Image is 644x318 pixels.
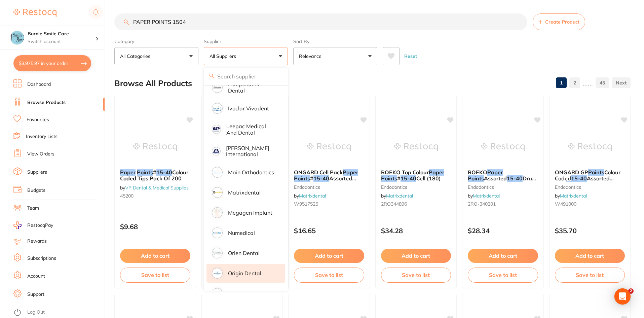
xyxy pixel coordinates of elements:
em: Paper [429,169,444,176]
span: RestocqPay [27,222,53,229]
p: Main Orthodontics [228,169,274,175]
input: Search supplier [204,68,288,85]
span: ONGARD GP [555,169,588,176]
em: Paper [343,169,358,176]
label: Supplier [204,38,288,44]
img: Livingstone International [213,148,220,155]
button: Log Out [13,307,103,318]
span: Create Product [545,19,579,25]
p: Leepac Medical and Dental [226,123,276,136]
em: 15-40 [313,175,329,182]
span: # [397,175,401,182]
button: $3,975.97 in your order [13,55,91,71]
img: ROEKO Top Colour Paper Points #15-40 Cell (180) [394,130,438,164]
p: Megagen Implant [228,210,272,216]
span: Assorted .040 [555,175,614,188]
a: Subscriptions [27,255,56,262]
p: $16.65 [294,227,364,235]
p: [PERSON_NAME] International [226,145,276,157]
img: Megagen Implant [213,208,222,217]
a: View Orders [27,151,54,157]
span: 2RO-340201 [468,201,496,207]
img: Numedical [213,228,222,237]
input: Search Products [114,13,527,30]
em: 15-40 [401,175,416,182]
button: Add to cart [381,249,451,263]
span: by [294,193,326,199]
span: W491000 [555,201,576,207]
em: Points [381,175,397,182]
button: All Categories [114,47,198,65]
small: endodontics [294,184,364,190]
p: Orien dental [228,250,260,256]
a: Team [27,205,39,212]
span: Cell (180) [416,175,441,182]
p: Switch account [28,38,96,45]
span: # [153,169,156,176]
p: $35.70 [555,227,625,235]
button: Relevance [293,47,377,65]
img: Quovo [213,289,222,298]
img: Main Orthodontics [213,168,222,177]
em: Points [588,169,604,176]
button: Save to list [468,268,538,282]
a: 45 [596,76,609,90]
p: Independent Dental [228,81,276,94]
p: $28.34 [468,227,538,235]
a: Support [27,291,44,298]
span: ROEKO [468,169,487,176]
em: 15-40 [507,175,523,182]
em: Points [137,169,153,176]
small: endodontics [555,184,625,190]
div: Open Intercom Messenger [614,288,631,305]
a: 2 [569,76,580,90]
b: ROEKO Paper Points Assorted 15-40 Draw Box (200) [468,169,538,182]
span: Draw Box (200) [468,175,537,188]
span: 2 [628,288,634,294]
img: Leepac Medical and Dental [213,126,220,133]
em: Paper [487,169,503,176]
span: Assorted [484,175,507,182]
p: Ivoclar Vivadent [228,105,269,111]
a: Matrixdental [473,193,500,199]
button: Save to list [555,268,625,282]
button: Create Product [533,13,585,30]
button: Add to cart [555,249,625,263]
em: Points [294,175,310,182]
p: ...... [583,79,593,87]
em: Paper [120,169,136,176]
a: Inventory Lists [26,133,58,140]
span: (60) [581,181,592,188]
p: Numedical [228,230,255,236]
a: Restocq Logo [13,5,56,21]
b: ONGARD Cell Pack Paper Points #15-40 Assorted (200) Sterile [294,169,364,182]
p: $9.68 [120,223,190,231]
p: Quovo [228,290,244,296]
a: Matrixdental [560,193,587,199]
span: ROEKO Top Colour [381,169,429,176]
img: Independent Dental [213,83,222,92]
img: Paper Points #15-40 Colour Coded Tips Pack Of 200 [133,130,177,164]
b: ROEKO Top Colour Paper Points #15-40 Cell (180) [381,169,451,182]
button: Add to cart [120,249,190,263]
img: RestocqPay [13,221,22,229]
a: Dashboard [27,81,51,88]
b: Paper Points #15-40 Colour Coded Tips Pack Of 200 [120,169,190,182]
span: W9517525 [294,201,318,207]
label: Category [114,38,198,44]
p: Relevance [299,53,324,60]
img: ONGARD Cell Pack Paper Points #15-40 Assorted (200) Sterile [307,130,351,164]
img: Burnie Smile Care [10,31,24,44]
h4: Burnie Smile Care [28,31,96,37]
img: Orien dental [213,249,222,257]
a: Browse Products [27,99,66,106]
em: Taper [566,181,581,188]
button: Reset [402,47,419,65]
a: 1 [556,76,567,90]
span: by [120,185,189,191]
button: Save to list [381,268,451,282]
b: ONGARD GP Points Colour Coded 15-40 Assorted .040 Taper (60) [555,169,625,182]
a: VP Dental & Medical Supplies [125,185,189,191]
a: RestocqPay [13,221,53,229]
span: 2RO344896 [381,201,407,207]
